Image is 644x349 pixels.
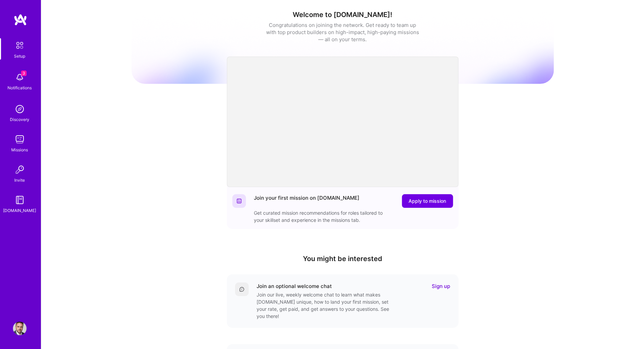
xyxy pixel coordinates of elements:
div: Missions [12,146,28,153]
h1: Welcome to [DOMAIN_NAME]! [132,11,554,19]
button: Apply to mission [402,194,453,208]
img: setup [13,38,27,52]
img: User Avatar [13,322,27,335]
img: teamwork [13,133,27,146]
div: [DOMAIN_NAME] [3,207,36,214]
h4: You might be interested [227,255,459,263]
a: User Avatar [11,322,28,335]
div: Notifications [8,84,32,91]
a: Sign up [432,283,450,290]
img: Invite [13,163,27,177]
iframe: video [227,57,459,187]
div: Get curated mission recommendations for roles tailored to your skillset and experience in the mis... [254,209,390,224]
img: logo [14,14,27,26]
div: Congratulations on joining the network. Get ready to team up with top product builders on high-im... [266,21,419,43]
div: Join our live, weekly welcome chat to learn what makes [DOMAIN_NAME] unique, how to land your fir... [257,291,393,320]
div: Setup [14,52,26,60]
span: Apply to mission [409,198,446,204]
div: Discovery [10,116,30,123]
img: discovery [13,102,27,116]
div: Invite [15,177,25,184]
div: Join your first mission on [DOMAIN_NAME] [254,194,360,208]
div: Join an optional welcome chat [257,283,332,290]
img: Website [236,198,242,204]
img: bell [13,71,27,84]
img: guide book [13,193,27,207]
span: 3 [21,71,27,76]
img: Comment [239,287,245,292]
